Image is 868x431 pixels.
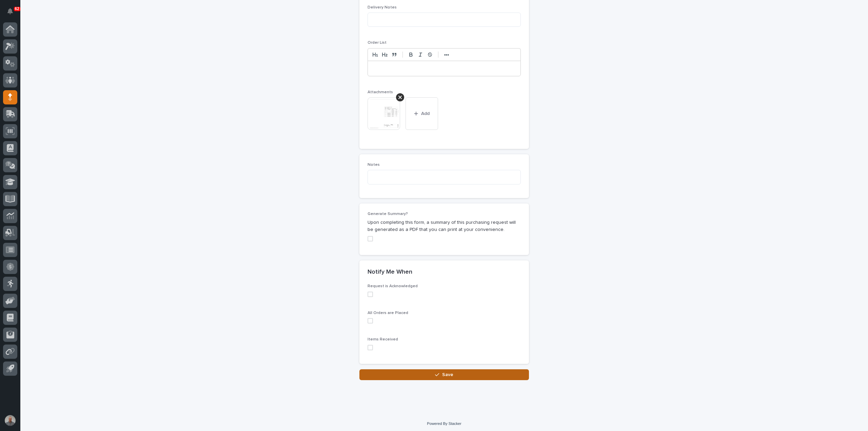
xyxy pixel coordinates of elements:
p: Upon completing this form, a summary of this purchasing request will be generated as a PDF that y... [368,219,521,233]
span: Save [442,372,453,377]
button: Notifications [3,4,17,18]
p: 62 [15,6,19,11]
span: Request is Acknowledged [368,284,418,288]
a: Powered By Stacker [427,422,461,426]
span: All Orders are Placed [368,311,408,315]
strong: ••• [444,52,449,58]
h2: Notify Me When [368,269,412,276]
span: Delivery Notes [368,5,397,9]
span: Attachments [368,90,393,94]
button: users-avatar [3,413,17,428]
span: Generate Summary? [368,212,408,216]
button: Save [359,369,529,380]
button: Add [406,97,438,130]
span: Add [421,111,430,116]
span: Items Received [368,337,398,341]
button: ••• [442,51,451,59]
span: Order List [368,41,387,45]
div: Notifications62 [8,8,17,19]
span: Notes [368,163,380,167]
